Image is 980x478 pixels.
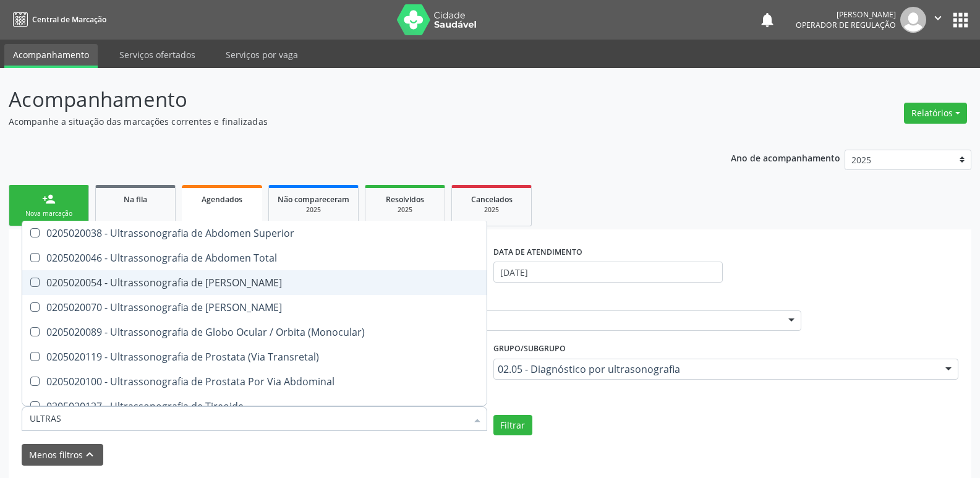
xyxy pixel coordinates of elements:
button: Filtrar [493,415,532,436]
button: apps [950,9,971,31]
span: Não compareceram [278,194,349,205]
a: Serviços por vaga [217,44,307,66]
button:  [926,7,950,33]
button: Relatórios [904,103,967,124]
span: Operador de regulação [796,20,896,30]
button: Menos filtroskeyboard_arrow_up [22,444,103,466]
div: 0205020054 - Ultrassonografia de [PERSON_NAME] [30,278,542,288]
div: 0205020070 - Ultrassonografia de [PERSON_NAME] [30,302,542,312]
span: 02.05 - Diagnóstico por ultrasonografia [498,363,934,375]
p: Acompanhe a situação das marcações correntes e finalizadas [9,115,683,128]
span: Cancelados [471,194,513,205]
div: 0205020119 - Ultrassonografia de Prostata (Via Transretal) [30,352,542,362]
i:  [931,11,945,25]
div: 0205020046 - Ultrassonografia de Abdomen Total [30,253,542,263]
div: 0205020038 - Ultrassonografia de Abdomen Superior [30,228,542,238]
a: Serviços ofertados [111,44,204,66]
i: keyboard_arrow_up [83,448,96,461]
p: Acompanhamento [9,84,683,115]
label: Grupo/Subgrupo [493,339,566,359]
a: Central de Marcação [9,9,106,30]
div: 0205020127 - Ultrassonografia de Tireoide [30,401,542,411]
div: 2025 [461,205,522,215]
input: Selecionar procedimentos [30,406,467,431]
div: 2025 [278,205,349,215]
span: Resolvidos [386,194,424,205]
img: img [900,7,926,33]
div: 0205020100 - Ultrassonografia de Prostata Por Via Abdominal [30,377,542,386]
a: Acompanhamento [4,44,98,68]
div: [PERSON_NAME] [796,9,896,20]
span: Central de Marcação [32,14,106,25]
div: 2025 [374,205,436,215]
span: Na fila [124,194,147,205]
div: Nova marcação [18,209,80,218]
div: 0205020089 - Ultrassonografia de Globo Ocular / Orbita (Monocular) [30,327,542,337]
p: Ano de acompanhamento [731,150,840,165]
span: Agendados [202,194,242,205]
label: DATA DE ATENDIMENTO [493,242,582,262]
button: notifications [759,11,776,28]
div: person_add [42,192,56,206]
input: Selecione um intervalo [493,262,723,283]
